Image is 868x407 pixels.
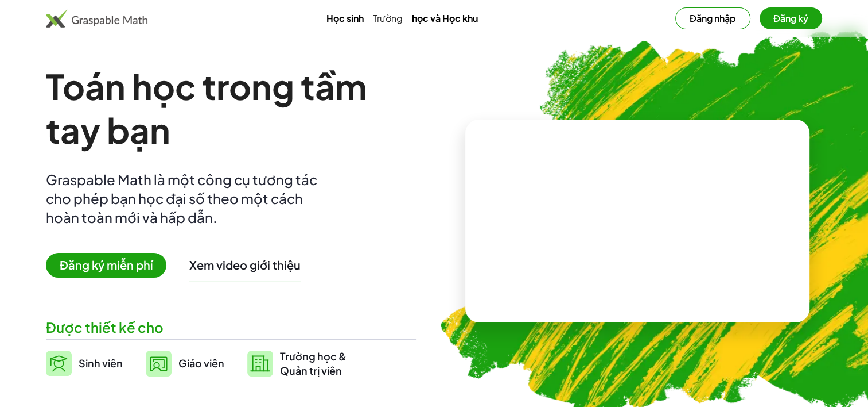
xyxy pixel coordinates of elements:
[146,351,172,377] img: svg%3e
[317,11,505,25] div: Trường
[79,356,123,370] span: Sinh viên
[46,351,72,376] img: svg%3e
[247,349,347,378] a: Trường học &Quản trị viên
[317,7,373,29] a: Học sinh
[280,349,347,378] span: Trường học & Quản trị viên
[46,170,321,227] div: Graspable Math là một công cụ tương tác cho phép bạn học đại số theo một cách hoàn toàn mới và hấ...
[760,7,822,29] button: Đăng ký
[46,64,411,152] h1: Toán học trong tầm tay bạn
[247,351,273,377] img: svg%3e
[675,7,750,29] button: Đăng nhập
[46,349,123,378] a: Sinh viên
[46,253,166,278] span: Đăng ký miễn phí
[189,258,301,272] button: Xem video giới thiệu
[146,349,224,378] a: Giáo viên
[46,318,416,337] div: Được thiết kế cho
[178,356,224,370] span: Giáo viên
[403,7,487,29] a: học và Học khu
[551,178,723,264] video: What is this? This is dynamic math notation. Dynamic math notation plays a central role in how Gr...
